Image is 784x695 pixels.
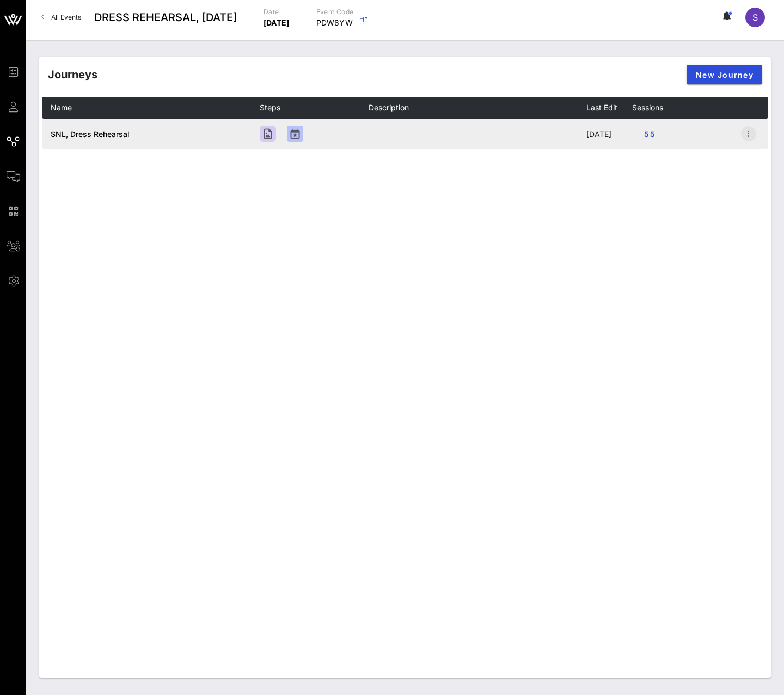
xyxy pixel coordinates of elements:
a: All Events [35,9,88,26]
span: New Journey [695,70,754,79]
span: S [752,12,758,23]
span: Name [51,103,72,112]
th: Sessions: Not sorted. Activate to sort ascending. [632,97,741,119]
div: Journeys [48,66,97,83]
span: Steps [260,103,280,112]
th: Last Edit: Not sorted. Activate to sort ascending. [586,97,632,119]
p: PDW8YW [316,17,354,28]
span: Description [369,103,409,112]
span: Last Edit [586,103,617,112]
button: 55 [632,124,667,144]
th: Description: Not sorted. Activate to sort ascending. [369,97,586,119]
a: SNL, Dress Rehearsal [51,129,130,139]
button: New Journey [687,65,762,84]
span: [DATE] [586,129,611,139]
div: S [745,8,765,27]
th: Name: Not sorted. Activate to sort ascending. [42,97,260,119]
p: [DATE] [264,17,290,28]
th: Steps [260,97,369,119]
span: All Events [51,13,81,21]
p: Event Code [316,7,354,17]
span: Sessions [632,103,663,112]
span: DRESS REHEARSAL, [DATE] [94,9,237,26]
span: 55 [641,129,658,139]
p: Date [264,7,290,17]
